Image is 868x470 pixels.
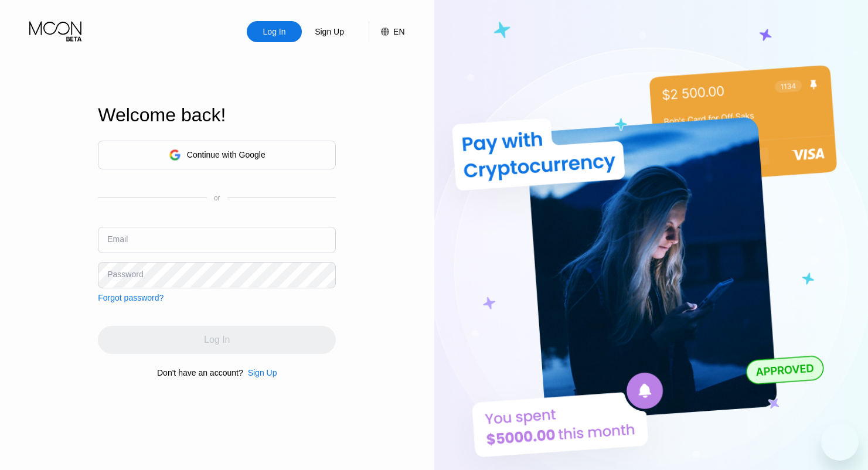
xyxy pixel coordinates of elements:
[98,293,164,302] div: Forgot password?
[243,368,277,377] div: Sign Up
[214,194,220,202] div: or
[157,368,243,377] div: Don't have an account?
[248,368,277,377] div: Sign Up
[302,21,357,42] div: Sign Up
[393,27,404,36] div: EN
[314,26,345,38] div: Sign Up
[369,21,404,42] div: EN
[98,141,336,169] div: Continue with Google
[821,423,859,461] iframe: Button to launch messaging window
[187,150,265,159] div: Continue with Google
[107,270,143,279] div: Password
[262,26,287,38] div: Log In
[107,234,128,244] div: Email
[247,21,302,42] div: Log In
[98,104,336,126] div: Welcome back!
